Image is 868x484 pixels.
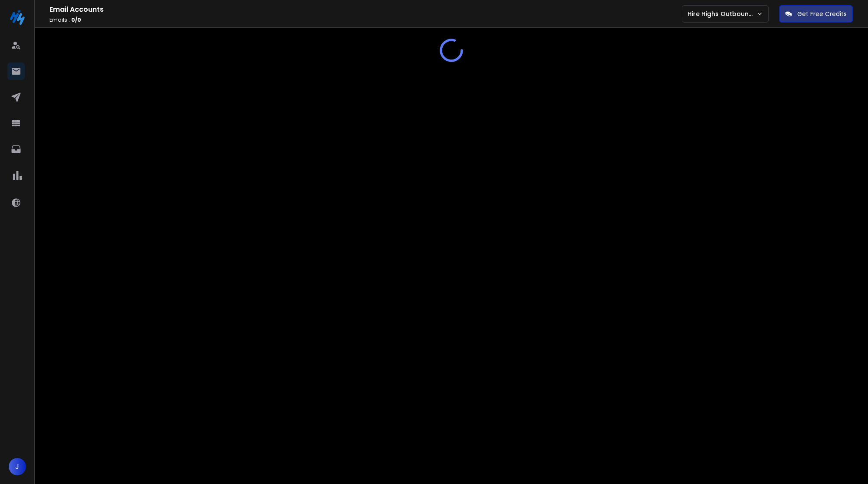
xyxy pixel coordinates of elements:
h1: Email Accounts [49,4,682,15]
button: J [9,458,26,475]
button: Get Free Credits [779,5,853,23]
p: Hire Highs Outbound Engine [687,10,756,18]
p: Emails : [49,16,682,23]
span: 0 / 0 [71,16,81,23]
img: logo [9,9,26,26]
p: Get Free Credits [797,10,847,18]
